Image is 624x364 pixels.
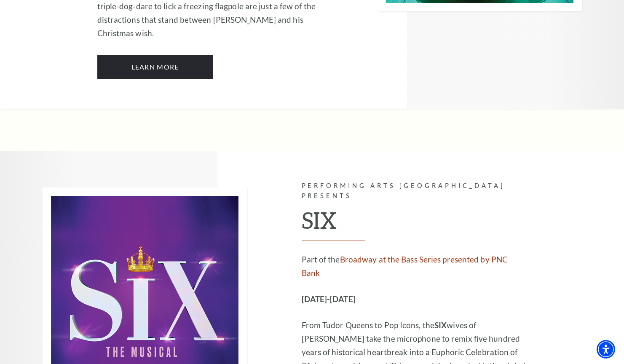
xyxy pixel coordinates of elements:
[302,294,356,304] strong: [DATE]-[DATE]
[302,253,527,280] p: Part of the
[597,340,615,359] div: Accessibility Menu
[302,254,508,278] a: Broadway at the Bass Series presented by PNC Bank
[302,181,527,202] p: Performing Arts [GEOGRAPHIC_DATA] Presents
[434,320,447,330] strong: SIX
[97,55,213,79] a: Learn More A Christmas Story
[302,206,527,241] h2: SIX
